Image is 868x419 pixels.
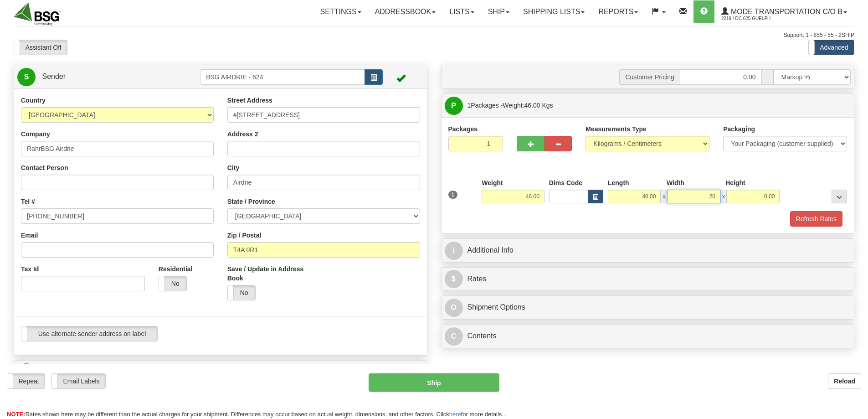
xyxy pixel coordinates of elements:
button: Refresh Rates [790,211,842,227]
b: Reload [834,378,855,385]
label: Zip / Postal [227,231,262,240]
label: No [159,276,186,291]
label: Measurements Type [586,124,647,134]
span: Mode Transportation c/o B [729,8,842,16]
span: O [445,299,463,317]
label: Repeat [7,374,45,388]
label: No [228,285,255,300]
label: Save / Update in Address Book [227,264,317,283]
span: Kgs [542,102,553,109]
button: Ship [369,373,499,392]
a: S Sender [17,67,200,86]
label: Company [21,129,50,139]
label: Country [21,96,46,105]
label: Assistant Off [14,40,67,55]
span: 46.00 [524,102,540,109]
a: R Recipient [17,363,180,382]
span: Weight: [503,102,553,109]
a: Shipping lists [516,0,591,23]
span: P [445,97,463,115]
span: Sender [42,72,66,80]
label: Street Address [227,96,272,105]
a: $Rates [445,270,851,289]
label: Tel # [21,197,35,206]
span: 2219 / DC 625 Guelph [721,14,790,23]
label: Packages [448,124,478,134]
a: Mode Transportation c/o B 2219 / DC 625 Guelph [714,0,854,23]
span: C [445,327,463,346]
a: Lists [442,0,481,23]
span: I [445,242,463,260]
label: Length [608,178,629,187]
span: S [17,68,36,86]
span: 1 [448,191,458,199]
span: R [17,363,36,382]
a: here [449,411,461,418]
a: CContents [445,327,851,346]
label: Email [21,231,38,240]
label: Use alternate sender address on label [21,326,157,341]
a: IAdditional Info [445,241,851,260]
label: Email Labels [52,374,105,388]
a: P 1Packages -Weight:46.00 Kgs [445,96,851,115]
label: State / Province [227,197,275,206]
label: Residential [159,264,193,274]
input: Sender Id [200,69,365,85]
span: $ [445,270,463,288]
label: Dims Code [549,178,582,187]
span: x [661,190,667,203]
span: Packages - [467,96,553,114]
div: Support: 1 - 855 - 55 - 2SHIP [14,31,854,39]
label: Width [667,178,684,187]
label: Tax Id [21,264,39,274]
div: ... [832,190,847,203]
label: Contact Person [21,163,68,172]
label: City [227,163,239,172]
a: Settings [313,0,368,23]
span: Customer Pricing [619,69,679,85]
span: 1 [467,102,471,109]
span: x [720,190,727,203]
label: Address 2 [227,129,258,139]
img: logo2219.jpg [14,2,61,26]
label: Height [725,178,745,187]
a: Ship [481,0,516,23]
label: Weight [482,178,503,187]
span: NOTE: [7,411,25,418]
a: OShipment Options [445,298,851,317]
a: Reports [591,0,645,23]
a: Addressbook [368,0,443,23]
label: Advanced [809,40,854,55]
button: Reload [828,373,861,389]
label: Packaging [723,124,755,134]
